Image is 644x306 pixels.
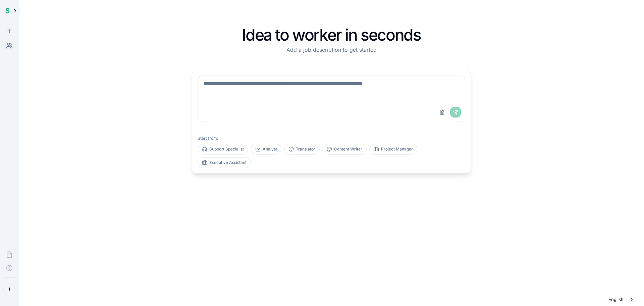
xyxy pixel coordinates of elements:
[3,283,15,295] button: I
[605,293,637,306] a: English
[5,7,10,15] span: S
[192,27,471,43] h1: Idea to worker in seconds
[605,293,637,306] div: Language
[192,46,471,54] p: Add a job description to get started
[284,144,320,155] button: Translator
[9,287,10,292] span: I
[605,293,637,306] aside: Language selected: English
[251,144,281,155] button: Analyst
[198,136,465,141] p: Start from:
[198,144,248,155] button: Support Specialist
[369,144,417,155] button: Project Manager
[198,157,251,168] button: Executive Assistant
[322,144,367,155] button: Content Writer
